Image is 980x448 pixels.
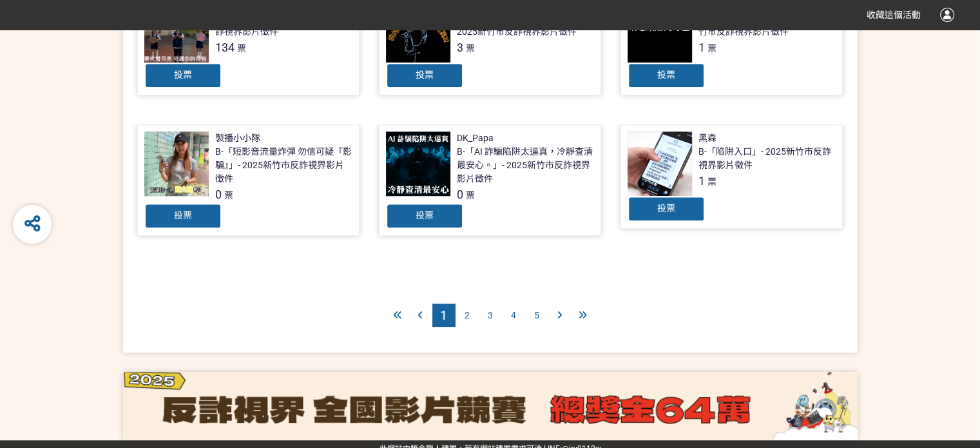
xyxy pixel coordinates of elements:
[457,41,463,54] span: 3
[620,124,843,229] a: 黑森B-「陷阱入口」- 2025新竹市反詐視界影片徵件1票投票
[698,145,836,172] div: B-「陷阱入口」- 2025新竹市反詐視界影片徵件
[137,124,360,236] a: 製播小小隊B-「短影音流量炸彈 勿信可疑『影騙』」- 2025新竹市反詐視界影片徵件0票投票
[123,372,858,440] img: d5dd58f8-aeb6-44fd-a984-c6eabd100919.png
[215,145,352,186] div: B-「短影音流量炸彈 勿信可疑『影騙』」- 2025新竹市反詐視界影片徵件
[174,210,192,220] span: 投票
[215,41,235,54] span: 134
[237,43,246,54] span: 票
[215,131,260,145] div: 製播小小隊
[457,131,494,145] div: DK_Papa
[488,310,493,320] span: 3
[174,70,192,80] span: 投票
[698,41,705,54] span: 1
[215,188,222,201] span: 0
[707,43,716,54] span: 票
[707,177,716,187] span: 票
[440,307,447,323] span: 1
[867,10,921,20] span: 收藏這個活動
[379,124,601,236] a: DK_PapaB-「AI 詐騙陷阱太逼真，冷靜查清最安心。」- 2025新竹市反詐視界影片徵件0票投票
[416,70,434,80] span: 投票
[466,190,475,200] span: 票
[466,43,475,54] span: 票
[657,203,675,213] span: 投票
[224,190,233,200] span: 票
[416,210,434,220] span: 投票
[465,310,470,320] span: 2
[657,70,675,80] span: 投票
[511,310,516,320] span: 4
[457,145,594,186] div: B-「AI 詐騙陷阱太逼真，冷靜查清最安心。」- 2025新竹市反詐視界影片徵件
[534,310,539,320] span: 5
[698,174,705,188] span: 1
[457,188,463,201] span: 0
[698,131,716,145] div: 黑森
